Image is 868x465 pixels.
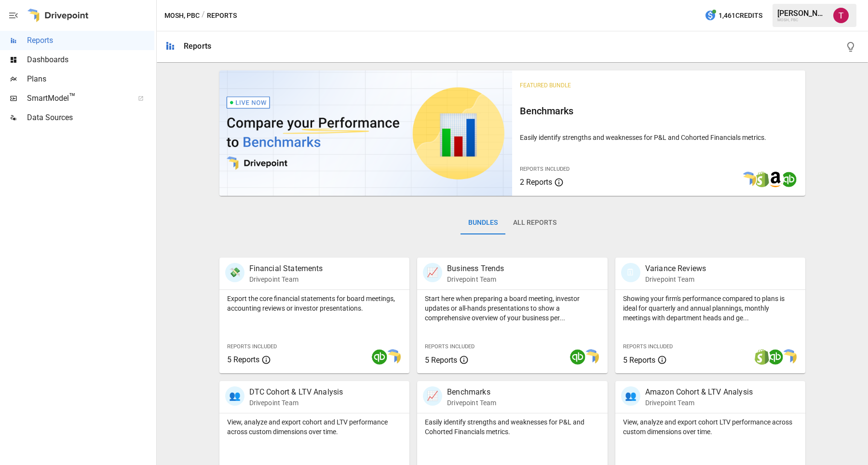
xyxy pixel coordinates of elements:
div: 💸 [225,263,244,282]
img: smart model [781,349,797,365]
img: shopify [754,172,770,187]
img: smart model [385,349,401,365]
img: smart model [741,172,756,187]
img: amazon [768,172,783,187]
button: MOSH, PBC [164,10,200,22]
p: DTC Cohort & LTV Analysis [249,386,343,398]
p: Drivepoint Team [645,274,706,284]
div: Reports [184,41,211,51]
span: Featured Bundle [520,82,571,89]
span: ™ [69,91,76,103]
button: All Reports [505,211,564,234]
p: Drivepoint Team [645,398,753,408]
div: 📈 [423,263,442,282]
button: Bundles [461,211,505,234]
img: quickbooks [372,349,387,365]
span: Reports Included [623,343,673,350]
div: [PERSON_NAME] [777,9,827,18]
p: Drivepoint Team [249,398,343,408]
span: 5 Reports [623,356,655,365]
p: Start here when preparing a board meeting, investor updates or all-hands presentations to show a ... [425,294,600,323]
img: Tanner Flitter [833,8,849,23]
span: Reports Included [520,166,570,172]
button: Tanner Flitter [827,2,854,29]
span: Reports Included [425,343,475,350]
p: Showing your firm's performance compared to plans is ideal for quarterly and annual plannings, mo... [623,294,798,323]
img: smart model [583,349,599,365]
div: MOSH, PBC [777,18,827,22]
p: Drivepoint Team [447,274,504,284]
span: Reports [27,35,154,46]
div: 📈 [423,386,442,406]
img: video thumbnail [219,70,513,196]
button: 1,461Credits [701,7,766,25]
h6: Benchmarks [520,103,798,119]
p: Drivepoint Team [249,274,323,284]
img: shopify [754,349,770,365]
img: quickbooks [570,349,585,365]
p: Variance Reviews [645,263,706,274]
p: Easily identify strengths and weaknesses for P&L and Cohorted Financials metrics. [520,133,798,142]
span: SmartModel [27,93,127,104]
div: 👥 [621,386,640,406]
p: Export the core financial statements for board meetings, accounting reviews or investor presentat... [227,294,402,313]
p: Drivepoint Team [447,398,496,408]
img: quickbooks [781,172,797,187]
p: Amazon Cohort & LTV Analysis [645,386,753,398]
p: Easily identify strengths and weaknesses for P&L and Cohorted Financials metrics. [425,417,600,437]
span: 5 Reports [227,355,259,364]
p: View, analyze and export cohort and LTV performance across custom dimensions over time. [227,417,402,437]
div: 👥 [225,386,244,406]
img: quickbooks [768,349,783,365]
span: Data Sources [27,112,154,123]
p: View, analyze and export cohort LTV performance across custom dimensions over time. [623,417,798,437]
p: Benchmarks [447,386,496,398]
span: 2 Reports [520,178,552,187]
p: Business Trends [447,263,504,274]
span: Dashboards [27,54,154,66]
span: 5 Reports [425,356,457,365]
span: Reports Included [227,343,277,350]
span: Plans [27,73,154,85]
div: 🗓 [621,263,640,282]
span: 1,461 Credits [719,10,762,22]
div: / [202,10,205,22]
p: Financial Statements [249,263,323,274]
